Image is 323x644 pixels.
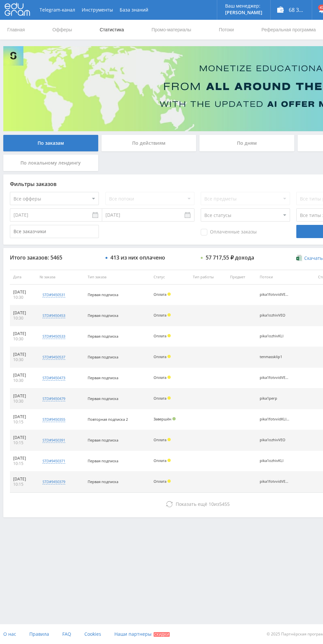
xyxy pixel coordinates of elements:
a: Потоки [218,20,235,40]
a: Промо-материалы [151,20,192,40]
a: Наши партнеры Скидки [114,624,170,644]
a: FAQ [62,624,71,644]
div: По дням [199,135,294,151]
span: Cookies [84,631,101,637]
div: По действиям [102,135,196,151]
a: Статистика [99,20,125,40]
a: Правила [29,624,49,644]
a: О нас [3,624,16,644]
span: Скидки [154,632,170,637]
a: Офферы [52,20,73,40]
p: Ваш менеджер: [225,3,262,9]
span: О нас [3,631,16,637]
span: Оплаченные заказы [201,229,257,235]
div: По локальному лендингу [3,155,98,171]
a: Cookies [84,624,101,644]
span: Наши партнеры [114,631,152,637]
input: Все заказчики [10,225,99,238]
div: По заказам [3,135,98,151]
span: FAQ [62,631,71,637]
a: Главная [7,20,25,40]
p: [PERSON_NAME] [225,10,262,15]
span: Правила [29,631,49,637]
a: Реферальная программа [261,20,316,40]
